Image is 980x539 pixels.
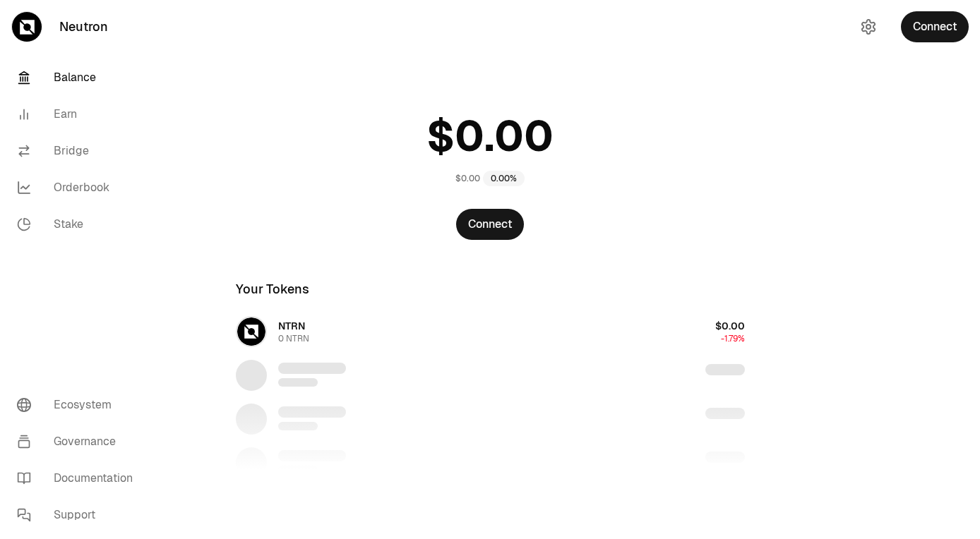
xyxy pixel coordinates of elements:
[483,171,525,186] div: 0.00%
[901,11,969,42] button: Connect
[6,169,153,206] a: Orderbook
[6,96,153,133] a: Earn
[6,387,153,423] a: Ecosystem
[6,423,153,460] a: Governance
[456,209,524,240] button: Connect
[236,279,309,299] div: Your Tokens
[6,497,153,533] a: Support
[455,173,480,184] div: $0.00
[6,460,153,497] a: Documentation
[6,59,153,96] a: Balance
[6,133,153,169] a: Bridge
[6,206,153,243] a: Stake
